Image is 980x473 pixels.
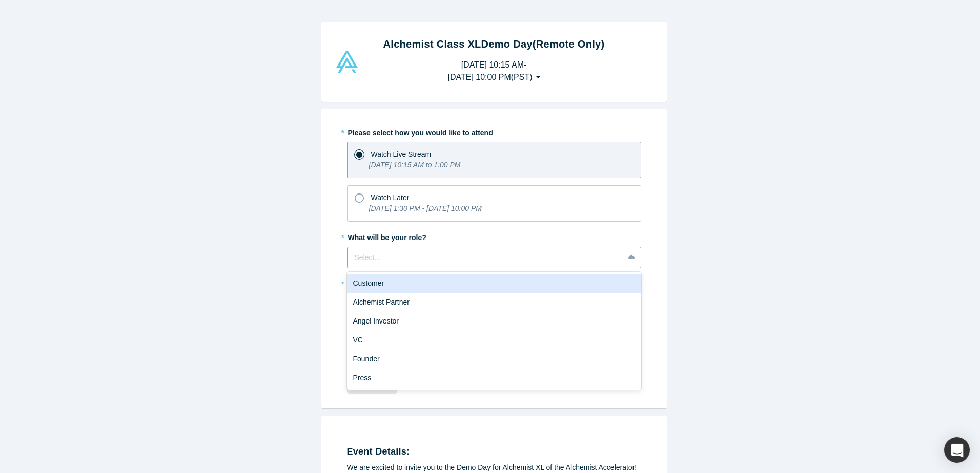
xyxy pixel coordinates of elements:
span: Watch Live Stream [371,150,432,158]
span: Watch Later [371,193,410,202]
div: Alchemist Partner [347,293,641,312]
div: Customer [347,274,641,293]
div: Founder [347,350,641,369]
div: VC [347,331,641,350]
i: [DATE] 10:15 AM to 1:00 PM [369,161,461,169]
strong: Alchemist Class XL Demo Day (Remote Only) [383,38,605,50]
div: Angel Investor [347,312,641,331]
button: [DATE] 10:15 AM-[DATE] 10:00 PM(PST) [437,55,550,87]
div: We are excited to invite you to the Demo Day for Alchemist XL of the Alchemist Accelerator! [347,462,641,473]
i: [DATE] 1:30 PM - [DATE] 10:00 PM [369,204,482,212]
label: Please select how you would like to attend [347,124,641,138]
img: Alchemist Vault Logo [335,51,359,73]
label: What will be your role? [347,229,641,243]
strong: Event Details: [347,446,410,457]
div: Press [347,369,641,388]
